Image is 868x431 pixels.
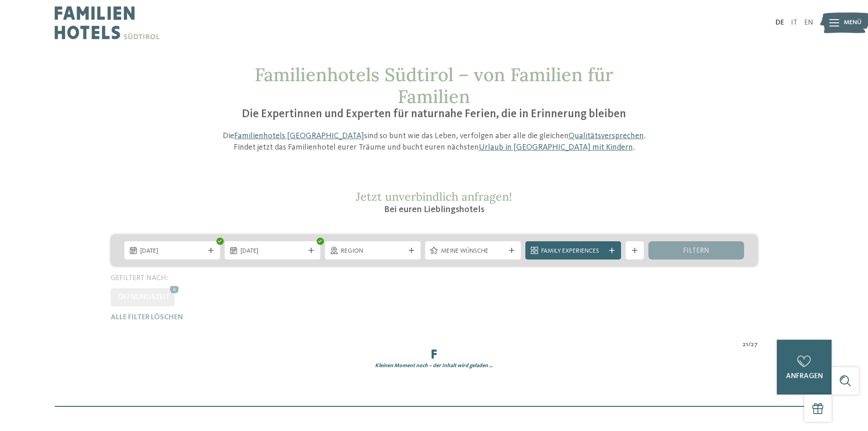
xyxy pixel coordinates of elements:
span: Jetzt unverbindlich anfragen! [356,189,512,204]
span: [DATE] [140,247,204,256]
p: Die sind so bunt wie das Leben, verfolgen aber alle die gleichen . Findet jetzt das Familienhotel... [218,130,651,153]
span: anfragen [786,373,823,380]
a: Familienhotels [GEOGRAPHIC_DATA] [234,132,364,140]
div: Kleinen Moment noch – der Inhalt wird geladen … [104,362,765,370]
span: Menü [844,18,862,27]
span: Region [341,247,405,256]
a: Qualitätsversprechen [569,132,644,140]
span: 21 [743,340,748,349]
a: DE [776,19,784,26]
span: / [748,340,751,349]
a: EN [804,19,813,26]
span: [DATE] [241,247,304,256]
span: Die Expertinnen und Experten für naturnahe Ferien, die in Erinnerung bleiben [242,109,626,120]
span: 27 [751,340,758,349]
a: IT [791,19,797,26]
span: Bei euren Lieblingshotels [384,205,484,214]
a: Urlaub in [GEOGRAPHIC_DATA] mit Kindern [479,143,633,151]
span: Meine Wünsche [441,247,505,256]
span: Familienhotels Südtirol – von Familien für Familien [255,63,613,108]
a: anfragen [777,340,832,395]
span: Family Experiences [541,247,605,256]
